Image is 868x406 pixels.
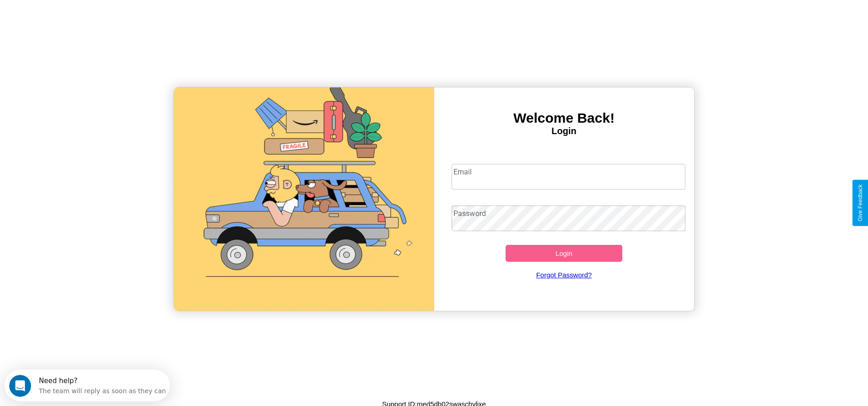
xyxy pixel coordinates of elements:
[5,369,170,401] iframe: Intercom live chat discovery launcher
[857,184,863,222] div: Give Feedback
[34,8,162,15] div: Need help?
[4,4,170,29] div: Open Intercom Messenger
[9,375,31,397] iframe: Intercom live chat
[447,262,681,288] a: Forgot Password?
[506,245,623,262] button: Login
[34,15,162,25] div: The team will reply as soon as they can
[434,110,694,126] h3: Welcome Back!
[434,126,694,136] h4: Login
[174,87,434,311] img: gif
